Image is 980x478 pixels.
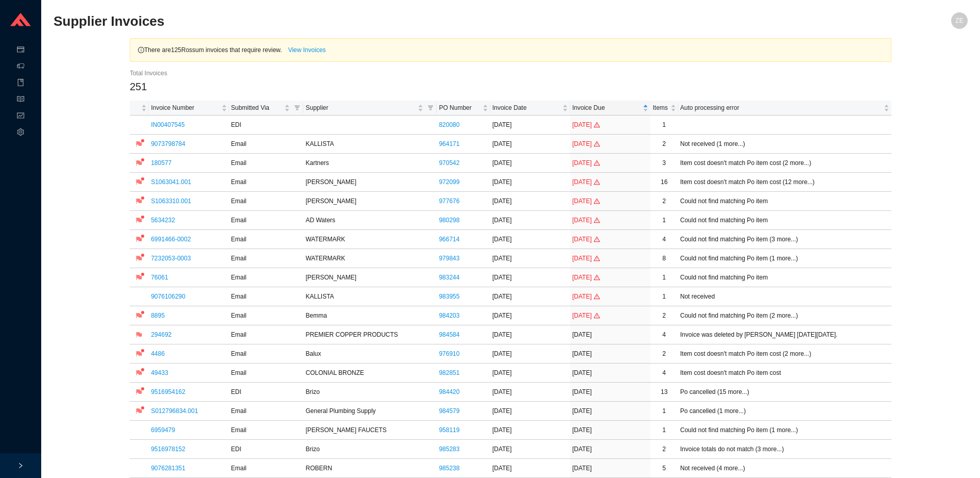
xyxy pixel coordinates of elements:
[650,211,678,230] td: 1
[650,402,678,421] td: 1
[490,306,570,325] td: [DATE]
[18,463,24,469] span: right
[650,421,678,440] td: 1
[132,213,146,227] button: flag
[303,192,437,211] td: [PERSON_NAME]
[678,230,891,249] td: Could not find matching Po item (3 more...)
[678,364,891,383] td: Item cost doesn't match Po item cost
[132,289,146,304] button: flag
[439,368,459,378] a: 982851
[678,249,891,268] td: Could not find matching Po item (1 more...)
[151,446,185,453] a: 9516978152
[572,293,600,300] span: [DATE]
[594,179,600,185] span: warning
[151,236,191,243] a: 6991466-0002
[130,101,149,116] th: undefined sortable
[570,325,650,344] td: [DATE]
[570,440,650,459] td: [DATE]
[288,43,325,57] span: View Invoices
[427,105,434,111] span: filter
[678,325,891,344] td: Invoice was deleted by [PERSON_NAME] [DATE][DATE].
[439,463,459,473] a: 985238
[490,173,570,192] td: [DATE]
[439,196,459,206] a: 977676
[437,101,490,116] th: PO Number sortable
[132,179,146,185] span: flag
[490,192,570,211] td: [DATE]
[132,404,146,418] button: flag
[678,192,891,211] td: Could not find matching Po item
[54,12,739,30] h2: Supplier Invoices
[594,217,600,223] span: warning
[151,159,171,167] a: 180577
[151,121,184,128] a: IN00407545
[151,407,198,415] a: S012796834.001
[303,459,437,478] td: ROBERN
[572,159,600,167] span: [DATE]
[303,211,437,230] td: AD Waters
[650,192,678,211] td: 2
[570,344,650,364] td: [DATE]
[572,178,600,186] span: [DATE]
[231,103,283,113] span: Submitted Via
[132,385,146,399] button: flag
[303,402,437,421] td: General Plumbing Supply
[439,272,459,283] a: 983244
[439,139,459,149] a: 964171
[678,402,891,421] td: Po cancelled (1 more...)
[439,310,459,321] a: 984203
[490,135,570,154] td: [DATE]
[490,116,570,135] td: [DATE]
[132,118,146,132] button: flag
[650,364,678,383] td: 4
[132,251,146,266] button: flag
[132,270,146,285] button: flag
[572,140,600,147] span: [DATE]
[650,383,678,402] td: 13
[650,459,678,478] td: 5
[229,421,304,440] td: Email
[678,421,891,440] td: Could not find matching Po item (1 more...)
[490,154,570,173] td: [DATE]
[132,293,146,300] span: flag
[132,327,146,342] button: flag
[572,217,600,224] span: [DATE]
[490,325,570,344] td: [DATE]
[439,120,459,130] a: 820080
[132,423,146,437] button: flag
[650,440,678,459] td: 2
[303,230,437,249] td: WATERMARK
[303,287,437,306] td: KALLISTA
[151,312,165,319] a: 8895
[439,215,459,225] a: 980298
[303,440,437,459] td: Brizo
[229,344,304,364] td: Email
[229,192,304,211] td: Email
[151,426,175,434] a: 6959479
[650,344,678,364] td: 2
[572,274,600,281] span: [DATE]
[439,253,459,263] a: 979843
[490,249,570,268] td: [DATE]
[17,92,24,108] span: read
[490,402,570,421] td: [DATE]
[439,234,459,244] a: 966714
[132,137,146,151] button: flag
[570,421,650,440] td: [DATE]
[680,103,882,113] span: Auto processing error
[229,402,304,421] td: Email
[439,444,459,454] a: 985283
[303,383,437,402] td: Brizo
[650,154,678,173] td: 3
[132,347,146,361] button: flag
[303,249,437,268] td: WATERMARK
[132,370,146,376] span: flag
[425,101,436,115] span: filter
[439,387,459,397] a: 984420
[229,249,304,268] td: Email
[439,329,459,340] a: 984584
[678,383,891,402] td: Po cancelled (15 more...)
[594,274,600,281] span: warning
[229,101,304,116] th: Submitted Via sortable
[132,198,146,204] span: flag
